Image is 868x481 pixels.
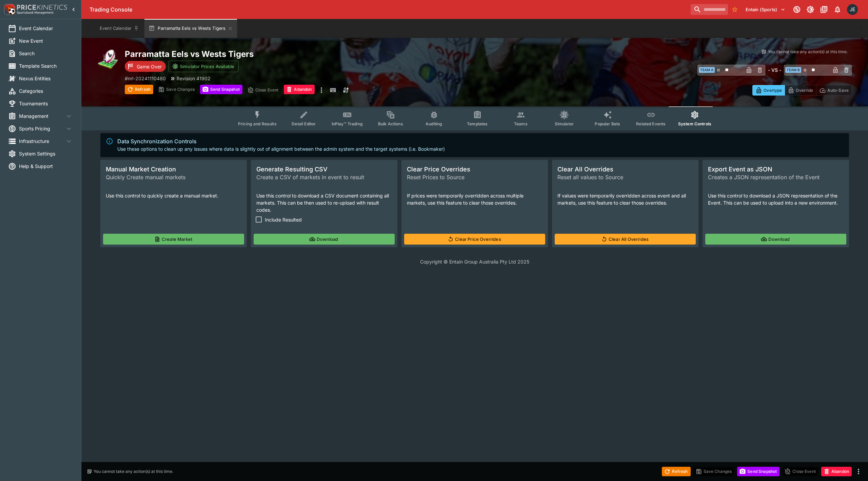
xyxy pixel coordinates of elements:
[117,137,445,145] div: Data Synchronization Controls
[595,121,620,126] span: Popular Bets
[557,192,693,206] p: If values were temporarily overridden across event and all markets, use this feature to clear tho...
[742,4,789,15] button: Select Tenant
[200,85,242,94] button: Send Snapshot
[796,87,813,94] p: Override
[19,75,73,82] span: Nexus Entities
[317,85,325,96] button: more
[106,192,241,199] p: Use this control to quickly create a manual market.
[691,4,728,15] input: search
[378,121,403,126] span: Bulk Actions
[177,75,211,82] p: Revision 41902
[514,121,528,126] span: Teams
[19,87,73,95] span: Categories
[827,87,849,94] p: Auto-Save
[854,467,863,476] button: more
[19,125,65,132] span: Sports Pricing
[831,3,844,16] button: Notifications
[636,121,666,126] span: Related Events
[144,19,237,38] button: Parramatta Eels vs Wests Tigers
[821,467,852,476] button: Abandon
[764,87,782,94] p: Overtype
[19,163,73,170] span: Help & Support
[804,3,816,16] button: Toggle light/dark mode
[284,85,314,94] button: Abandon
[106,165,241,173] span: Manual Market Creation
[19,50,73,57] span: Search
[169,61,239,72] button: Simulator Prices Available
[705,234,846,245] button: Download
[19,62,73,69] span: Template Search
[752,85,785,96] button: Overtype
[708,165,844,173] span: Export Event as JSON
[699,67,715,73] span: Team A
[256,165,392,173] span: Generate Resulting CSV
[404,234,545,245] button: Clear Price Overrides
[284,86,314,92] span: Mark an event as closed and abandoned.
[19,138,65,145] span: Infrastructure
[98,49,119,70] img: rugby_league.png
[81,258,868,265] p: Copyright © Entain Group Australia Pty Ltd 2025
[426,121,442,126] span: Auditing
[818,3,830,16] button: Documentation
[332,121,363,126] span: InPlay™ Trading
[256,192,392,213] p: Use this control to download a CSV document containing all markets. This can be then used to re-u...
[256,173,392,181] span: Create a CSV of markets in event to result
[785,67,801,73] span: Team B
[557,173,693,181] span: Reset all values to Source
[785,85,816,96] button: Override
[737,467,780,476] button: Send Snapshot
[791,3,803,16] button: Connected to PK
[125,85,153,94] button: Refresh
[729,4,740,15] button: No Bookmarks
[768,49,848,55] p: You cannot take any action(s) at this time.
[137,63,162,70] p: Game Over
[265,216,302,223] span: Include Resulted
[117,135,445,155] div: Use these options to clean up any issues where data is slightly out of alignment between the admi...
[103,234,244,245] button: Create Market
[407,192,542,206] p: If prices were temporarily overridden across multiple markets, use this feature to clear those ov...
[407,165,542,173] span: Clear Price Overrides
[2,3,16,16] img: PriceKinetics Logo
[125,49,488,59] h2: Copy To Clipboard
[19,100,73,107] span: Tournaments
[678,121,711,126] span: System Controls
[752,85,852,96] div: Start From
[292,121,316,126] span: Detail Editor
[254,234,395,245] button: Download
[17,11,54,14] img: Sportsbook Management
[125,75,166,82] p: Copy To Clipboard
[845,2,860,17] button: James Edlin
[708,173,844,181] span: Creates a JSON representation of the Event
[555,121,574,126] span: Simulator
[821,467,852,474] span: Mark an event as closed and abandoned.
[94,468,173,475] p: You cannot take any action(s) at this time.
[407,173,542,181] span: Reset Prices to Source
[19,37,73,44] span: New Event
[19,112,65,120] span: Management
[96,19,143,38] button: Event Calendar
[233,106,717,130] div: Event type filters
[847,4,858,15] div: James Edlin
[467,121,488,126] span: Templates
[768,66,781,74] h6: - VS -
[19,25,73,32] span: Event Calendar
[557,165,693,173] span: Clear All Overrides
[555,234,696,245] button: Clear All Overrides
[106,173,241,181] span: Quickly Create manual markets
[90,6,688,13] div: Trading Console
[17,5,67,10] img: PriceKinetics
[662,467,690,476] button: Refresh
[19,150,73,157] span: System Settings
[816,85,852,96] button: Auto-Save
[708,192,844,206] p: Use this control to download a JSON representation of the Event. This can be used to upload into ...
[238,121,277,126] span: Pricing and Results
